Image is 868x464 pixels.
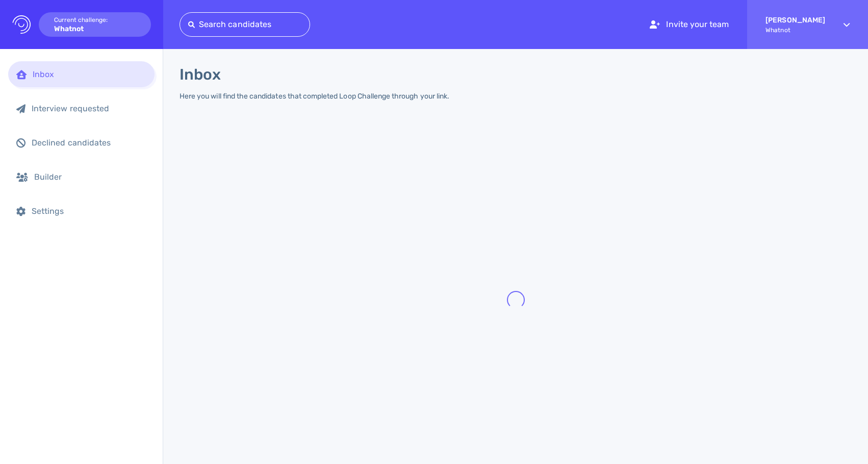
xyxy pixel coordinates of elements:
[32,206,146,216] div: Settings
[180,92,449,101] div: Here you will find the candidates that completed Loop Challenge through your link.
[180,65,221,84] h1: Inbox
[32,138,146,148] div: Declined candidates
[32,104,146,113] div: Interview requested
[765,16,825,25] strong: [PERSON_NAME]
[33,69,146,79] div: Inbox
[34,172,146,182] div: Builder
[765,27,825,34] span: Whatnot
